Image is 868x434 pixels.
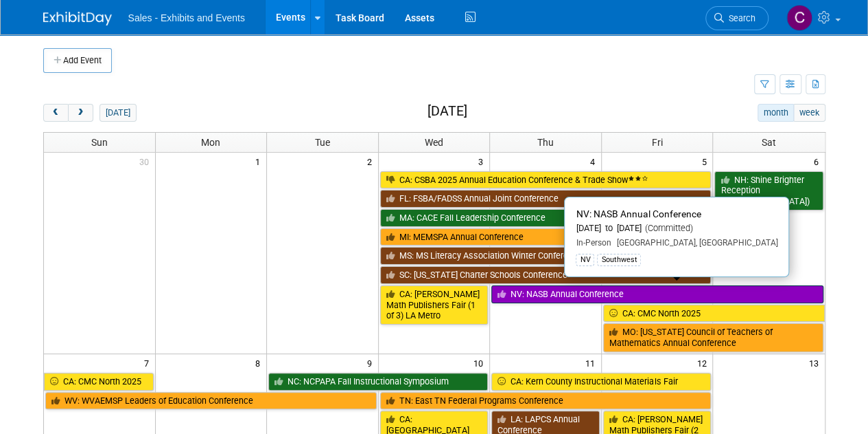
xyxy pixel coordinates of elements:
h2: [DATE] [427,104,467,119]
a: NV: NASB Annual Conference [491,285,823,303]
span: NV: NASB Annual Conference [576,208,701,219]
span: 5 [700,153,712,170]
span: 9 [366,354,378,371]
button: [DATE] [99,104,136,122]
span: 2 [366,153,378,170]
div: NV [576,254,594,266]
span: Sales - Exhibits and Events [128,12,245,23]
span: Fri [652,137,663,148]
a: FL: FSBA/FADSS Annual Joint Conference [380,190,712,208]
a: CA: CSBA 2025 Annual Education Conference & Trade Show [380,171,712,189]
span: 6 [812,153,825,170]
a: MA: CACE Fall Leadership Conference [380,209,712,227]
a: CA: Kern County Instructional Materials Fair [491,373,711,391]
a: CA: [PERSON_NAME] Math Publishers Fair (1 of 3) LA Metro [380,285,489,325]
button: Add Event [43,48,112,73]
button: prev [43,104,69,122]
button: next [68,104,93,122]
img: Christine Lurz [786,5,812,31]
span: 8 [254,354,266,371]
a: CA: CMC North 2025 [603,305,825,323]
span: Wed [425,137,443,148]
span: Thu [537,137,554,148]
div: Southwest [597,254,641,266]
span: [GEOGRAPHIC_DATA], [GEOGRAPHIC_DATA] [611,238,777,248]
a: WV: WVAEMSP Leaders of Education Conference [45,392,377,410]
span: Sat [762,137,776,148]
a: Search [705,6,769,30]
span: Sun [91,137,108,148]
span: 1 [254,153,266,170]
span: (Committed) [641,223,692,233]
span: Search [724,13,755,23]
span: 12 [695,354,712,371]
a: CA: CMC North 2025 [44,373,154,391]
span: 30 [138,153,155,170]
div: [DATE] to [DATE] [576,223,777,235]
a: NH: Shine Brighter Reception ([GEOGRAPHIC_DATA]) [714,171,823,210]
span: 13 [808,354,825,371]
a: NC: NCPAPA Fall Instructional Symposium [268,373,488,391]
a: MI: MEMSPA Annual Conference [380,228,712,246]
button: week [793,104,825,122]
a: MS: MS Literacy Association Winter Conference [380,247,712,265]
span: 3 [477,153,489,170]
img: ExhibitDay [43,12,112,25]
button: month [758,104,794,122]
a: MO: [US_STATE] Council of Teachers of Mathematics Annual Conference [603,323,823,351]
a: TN: East TN Federal Programs Conference [380,392,712,410]
span: Mon [201,137,220,148]
span: 4 [589,153,601,170]
a: SC: [US_STATE] Charter Schools Conference [380,266,712,284]
span: In-Person [576,238,611,248]
span: 7 [143,354,155,371]
span: 10 [472,354,489,371]
span: Tue [315,137,330,148]
span: 11 [584,354,601,371]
